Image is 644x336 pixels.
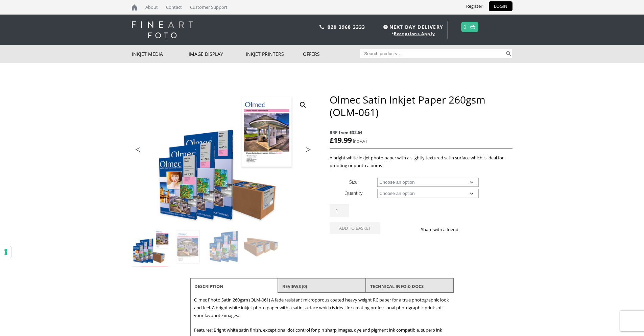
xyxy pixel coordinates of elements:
[461,1,487,11] a: Register
[207,229,243,265] img: Olmec Satin Inkjet Paper 260gsm (OLM-061) - Image 3
[246,45,303,63] a: Inkjet Printers
[483,227,488,232] img: email sharing button
[330,93,512,118] h1: Olmec Satin Inkjet Paper 260gsm (OLM-061)
[328,24,365,30] a: 020 3968 3333
[470,25,475,29] img: basket.svg
[383,25,388,29] img: time.svg
[169,229,206,265] img: Olmec Satin Inkjet Paper 260gsm (OLM-061) - Image 2
[370,280,424,292] a: TECHNICAL INFO & DOCS
[330,154,512,170] p: A bright white inkjet photo paper with a slightly textured satin surface which is ideal for proof...
[360,49,505,58] input: Search products…
[132,229,169,265] img: Olmec Satin Inkjet Paper 260gsm (OLM-061)
[475,227,480,232] img: twitter sharing button
[394,31,435,37] a: Exceptions Apply
[421,226,467,233] p: Share with a friend
[244,229,280,265] img: Olmec Satin Inkjet Paper 260gsm (OLM-061) - Image 4
[189,45,246,63] a: Image Display
[132,45,189,63] a: Inkjet Media
[132,21,193,38] img: logo-white.svg
[319,25,324,29] img: phone.svg
[282,280,307,292] a: Reviews (0)
[303,45,360,63] a: Offers
[330,135,352,145] bdi: 19.99
[194,280,223,292] a: Description
[349,179,358,185] label: Size
[297,99,309,111] a: View full-screen image gallery
[194,296,450,319] p: Olmec Photo Satin 260gsm (OLM-061) A fade resistant microporous coated heavy weight RC paper for ...
[330,129,512,136] span: RRP from £32.64
[132,266,169,303] img: Olmec Satin Inkjet Paper 260gsm (OLM-061) - Image 5
[330,135,334,145] span: £
[330,222,380,234] button: Add to basket
[463,22,467,32] a: 0
[330,204,349,217] input: Product quantity
[132,93,314,228] img: Olmec Satin Inkjet Paper 260gsm (OLM-061)
[382,23,443,31] span: NEXT DAY DELIVERY
[505,49,512,58] button: Search
[467,227,472,232] img: facebook sharing button
[489,1,512,11] a: LOGIN
[344,190,362,196] label: Quantity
